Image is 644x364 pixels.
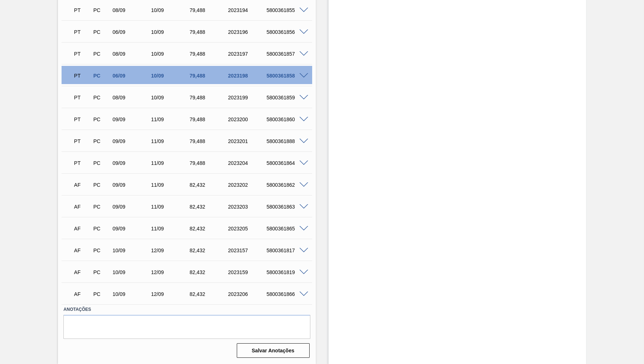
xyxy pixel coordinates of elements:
[226,7,269,13] div: 2023194
[72,68,92,84] div: Pedido em Trânsito
[265,29,308,35] div: 5800361856
[111,269,154,275] div: 10/09/2025
[265,204,308,210] div: 5800361863
[111,138,154,144] div: 09/09/2025
[91,226,111,232] div: Pedido de Compra
[91,116,111,122] div: Pedido de Compra
[72,286,92,302] div: Aguardando Faturamento
[91,182,111,188] div: Pedido de Compra
[149,29,192,35] div: 10/09/2025
[91,73,111,79] div: Pedido de Compra
[265,116,308,122] div: 5800361860
[111,291,154,297] div: 10/09/2025
[72,242,92,258] div: Aguardando Faturamento
[149,138,192,144] div: 11/09/2025
[226,226,269,232] div: 2023205
[74,138,90,144] p: PT
[226,160,269,166] div: 2023204
[91,248,111,253] div: Pedido de Compra
[226,182,269,188] div: 2023202
[72,264,92,280] div: Aguardando Faturamento
[149,204,192,210] div: 11/09/2025
[237,343,310,358] button: Salvar Anotações
[226,269,269,275] div: 2023159
[149,269,192,275] div: 12/09/2025
[74,226,90,232] p: AF
[265,73,308,79] div: 5800361858
[74,29,90,35] p: PT
[226,116,269,122] div: 2023200
[72,155,92,171] div: Pedido em Trânsito
[74,182,90,188] p: AF
[188,73,231,79] div: 79,488
[63,304,310,315] label: Anotações
[265,182,308,188] div: 5800361862
[149,248,192,253] div: 12/09/2025
[72,2,92,18] div: Pedido em Trânsito
[91,95,111,100] div: Pedido de Compra
[111,29,154,35] div: 06/09/2025
[74,73,90,79] p: PT
[149,51,192,57] div: 10/09/2025
[72,46,92,62] div: Pedido em Trânsito
[188,116,231,122] div: 79,488
[226,291,269,297] div: 2023206
[91,51,111,57] div: Pedido de Compra
[74,269,90,275] p: AF
[265,291,308,297] div: 5800361866
[149,182,192,188] div: 11/09/2025
[74,51,90,57] p: PT
[188,51,231,57] div: 79,488
[149,226,192,232] div: 11/09/2025
[72,133,92,149] div: Pedido em Trânsito
[226,138,269,144] div: 2023201
[226,248,269,253] div: 2023157
[226,95,269,100] div: 2023199
[226,51,269,57] div: 2023197
[265,138,308,144] div: 5800361888
[226,29,269,35] div: 2023196
[188,7,231,13] div: 79,488
[74,204,90,210] p: AF
[188,29,231,35] div: 79,488
[111,204,154,210] div: 09/09/2025
[265,269,308,275] div: 5800361819
[72,199,92,215] div: Aguardando Faturamento
[74,248,90,253] p: AF
[91,160,111,166] div: Pedido de Compra
[111,95,154,100] div: 08/09/2025
[111,226,154,232] div: 09/09/2025
[149,291,192,297] div: 12/09/2025
[111,116,154,122] div: 09/09/2025
[111,51,154,57] div: 08/09/2025
[72,24,92,40] div: Pedido em Trânsito
[226,73,269,79] div: 2023198
[188,291,231,297] div: 82,432
[188,95,231,100] div: 79,488
[188,248,231,253] div: 82,432
[265,95,308,100] div: 5800361859
[91,7,111,13] div: Pedido de Compra
[91,29,111,35] div: Pedido de Compra
[265,226,308,232] div: 5800361865
[72,90,92,106] div: Pedido em Trânsito
[265,160,308,166] div: 5800361864
[74,160,90,166] p: PT
[149,7,192,13] div: 10/09/2025
[188,269,231,275] div: 82,432
[149,95,192,100] div: 10/09/2025
[74,291,90,297] p: AF
[111,248,154,253] div: 10/09/2025
[188,160,231,166] div: 79,488
[111,160,154,166] div: 09/09/2025
[149,116,192,122] div: 11/09/2025
[149,73,192,79] div: 10/09/2025
[91,204,111,210] div: Pedido de Compra
[188,138,231,144] div: 79,488
[91,291,111,297] div: Pedido de Compra
[265,7,308,13] div: 5800361855
[72,177,92,193] div: Aguardando Faturamento
[72,111,92,127] div: Pedido em Trânsito
[91,138,111,144] div: Pedido de Compra
[111,7,154,13] div: 08/09/2025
